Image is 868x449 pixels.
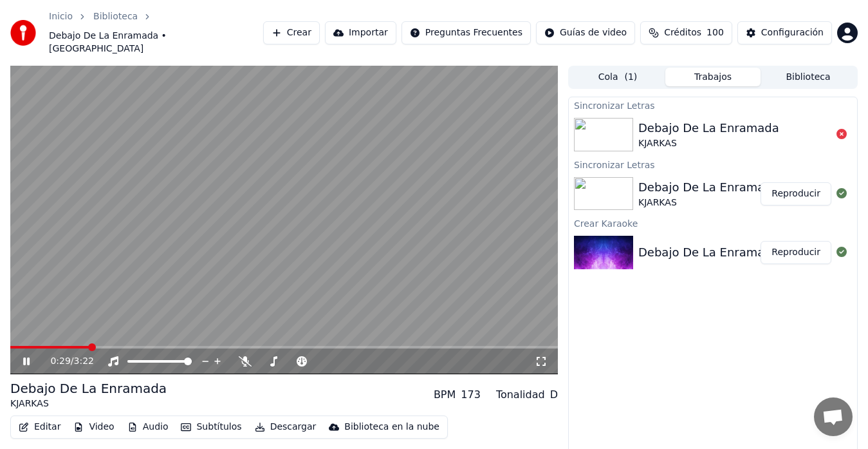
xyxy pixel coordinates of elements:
[10,20,36,46] img: youka
[49,30,263,55] span: Debajo De La Enramada • [GEOGRAPHIC_DATA]
[640,21,732,44] button: Créditos100
[344,421,439,434] div: Biblioteca en la nube
[50,355,81,368] div: /
[402,21,531,44] button: Preguntas Frecuentes
[638,196,779,209] div: KJARKAS
[569,157,857,172] div: Sincronizar Letras
[325,21,396,44] button: Importar
[14,418,66,436] button: Editar
[10,379,167,397] div: Debajo De La Enramada
[250,418,322,436] button: Descargar
[638,137,779,150] div: KJARKAS
[122,418,174,436] button: Audio
[638,244,832,262] div: Debajo De La Enramada KJARKAS
[638,119,779,137] div: Debajo De La Enramada
[761,26,824,39] div: Configuración
[49,10,263,55] nav: breadcrumb
[665,68,761,86] button: Trabajos
[570,68,665,86] button: Cola
[434,387,456,403] div: BPM
[461,387,481,403] div: 173
[814,397,853,436] div: Chat abierto
[496,387,545,403] div: Tonalidad
[550,387,558,403] div: D
[569,97,857,113] div: Sincronizar Letras
[761,68,856,86] button: Biblioteca
[706,26,724,39] span: 100
[176,418,246,436] button: Subtítulos
[74,355,94,368] span: 3:22
[737,21,832,44] button: Configuración
[93,10,138,23] a: Biblioteca
[761,241,831,264] button: Reproducir
[10,397,167,410] div: KJARKAS
[50,355,70,368] span: 0:29
[263,21,320,44] button: Crear
[49,10,73,23] a: Inicio
[68,418,119,436] button: Video
[664,26,701,39] span: Créditos
[761,182,831,205] button: Reproducir
[638,178,779,196] div: Debajo De La Enramada
[536,21,635,44] button: Guías de video
[624,71,637,84] span: ( 1 )
[569,215,857,231] div: Crear Karaoke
